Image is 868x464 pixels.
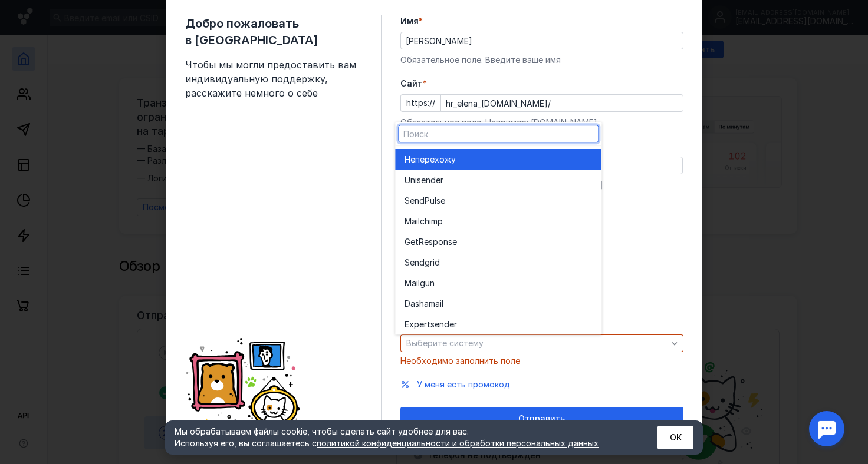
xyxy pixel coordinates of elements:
[433,257,440,269] span: id
[414,319,457,330] span: pertsender
[395,146,601,334] div: grid
[518,414,565,424] span: Отправить
[395,273,601,293] button: Mailgun
[420,277,435,289] span: gun
[438,216,443,227] span: p
[400,355,683,367] div: Необходимо заполнить поле
[405,195,440,207] span: SendPuls
[405,277,420,289] span: Mail
[657,426,693,449] button: ОК
[395,211,601,231] button: Mailchimp
[395,149,601,170] button: Неперехожу
[410,236,457,248] span: etResponse
[395,231,601,252] button: GetResponse
[185,15,362,48] span: Добро пожаловать в [GEOGRAPHIC_DATA]
[405,298,442,310] span: Dashamai
[405,154,415,165] span: Не
[405,319,414,330] span: Ex
[405,257,433,269] span: Sendgr
[400,15,419,27] span: Имя
[405,174,440,186] span: Unisende
[395,170,601,190] button: Unisender
[317,438,599,448] a: политикой конфиденциальности и обработки персональных данных
[400,334,683,352] button: Выберите систему
[405,236,410,248] span: G
[415,154,456,165] span: перехожу
[406,338,484,348] span: Выберите систему
[440,195,445,207] span: e
[440,174,443,186] span: r
[175,426,629,449] div: Мы обрабатываем файлы cookie, чтобы сделать сайт удобнее для вас. Используя его, вы соглашаетесь c
[417,379,510,389] span: У меня есть промокод
[400,78,423,90] span: Cайт
[395,314,601,334] button: Expertsender
[395,293,601,314] button: Dashamail
[395,190,601,211] button: SendPulse
[399,125,598,142] input: Поиск
[400,117,683,128] div: Обязательное поле. Например: [DOMAIN_NAME]
[417,379,510,390] button: У меня есть промокод
[185,58,362,100] span: Чтобы мы могли предоставить вам индивидуальную поддержку, расскажите немного о себе
[395,252,601,273] button: Sendgrid
[400,407,683,430] button: Отправить
[442,298,443,310] span: l
[405,216,438,227] span: Mailchim
[400,54,683,66] div: Обязательное поле. Введите ваше имя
